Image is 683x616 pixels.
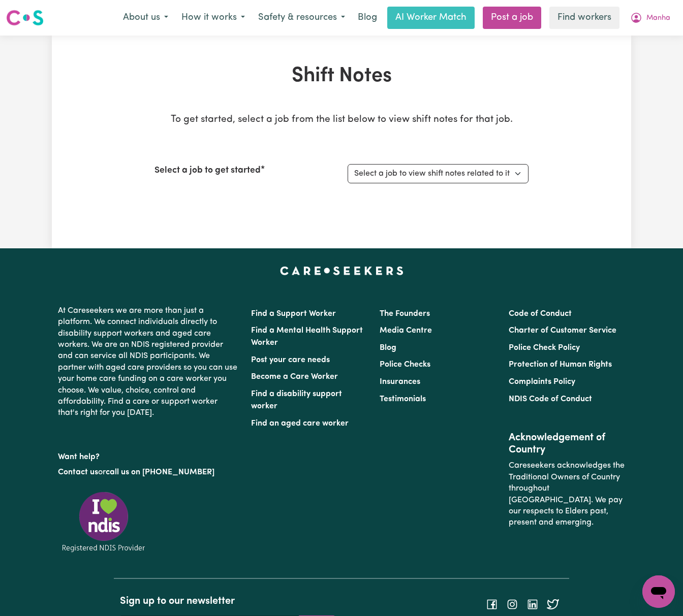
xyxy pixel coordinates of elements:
a: Post a job [483,7,541,29]
a: Find a disability support worker [251,390,342,410]
a: Find a Support Worker [251,310,336,318]
a: Find workers [549,7,619,29]
p: or [58,463,239,482]
a: The Founders [380,310,430,318]
a: AI Worker Match [387,7,475,29]
a: Blog [352,7,383,29]
button: About us [116,7,175,28]
img: Careseekers logo [6,9,44,27]
h1: Shift Notes [154,64,529,88]
a: Careseekers logo [6,6,44,29]
a: Follow Careseekers on Facebook [486,600,498,608]
a: call us on [PHONE_NUMBER] [106,468,214,476]
a: Media Centre [380,327,432,335]
a: Follow Careseekers on Instagram [506,600,518,608]
p: Want help? [58,447,239,463]
span: Manha [646,13,670,24]
a: Blog [380,344,396,352]
a: Careseekers home page [280,267,403,275]
a: Police Check Policy [509,344,580,352]
button: How it works [175,7,252,28]
a: Follow Careseekers on LinkedIn [526,600,539,608]
a: Testimonials [380,395,426,403]
a: Post your care needs [251,356,330,364]
a: Follow Careseekers on Twitter [547,600,559,608]
h2: Sign up to our newsletter [120,595,335,607]
p: To get started, select a job from the list below to view shift notes for that job. [154,113,529,127]
a: Code of Conduct [509,310,572,318]
a: Protection of Human Rights [509,361,612,369]
img: Registered NDIS provider [58,490,149,554]
a: Contact us [58,468,98,476]
button: Safety & resources [252,7,352,28]
a: NDIS Code of Conduct [509,395,592,403]
a: Insurances [380,378,420,386]
a: Become a Care Worker [251,373,338,381]
a: Police Checks [380,361,430,369]
iframe: Button to launch messaging window [642,575,675,608]
button: My Account [624,7,677,28]
label: Select a job to get started [154,164,261,177]
h2: Acknowledgement of Country [509,432,625,456]
a: Complaints Policy [509,378,575,386]
a: Find a Mental Health Support Worker [251,327,363,347]
a: Charter of Customer Service [509,327,616,335]
p: At Careseekers we are more than just a platform. We connect individuals directly to disability su... [58,301,239,423]
a: Find an aged care worker [251,419,349,428]
p: Careseekers acknowledges the Traditional Owners of Country throughout [GEOGRAPHIC_DATA]. We pay o... [509,456,625,532]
